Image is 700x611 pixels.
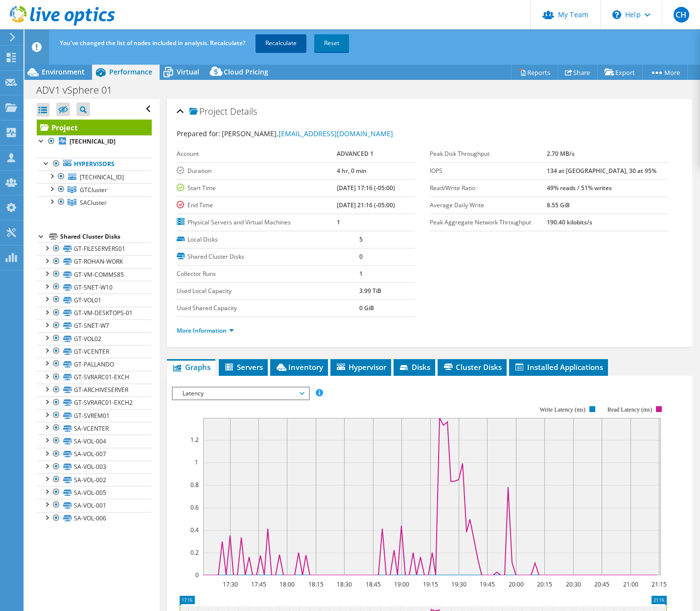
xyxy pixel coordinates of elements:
a: Project [37,120,152,135]
a: Export [597,65,643,80]
span: GTCluster [80,186,107,194]
a: GTCluster [37,183,152,196]
text: 18:30 [337,580,352,588]
text: 0.6 [190,503,199,512]
b: 2.70 MB/s [547,149,575,158]
span: Performance [109,67,152,76]
label: Read/Write Ratio [430,183,547,193]
span: CH [674,7,689,23]
a: GT-PALLANDO [37,358,152,370]
label: End Time [177,200,337,210]
label: Start Time [177,183,337,193]
span: Latency [178,388,303,399]
a: GT-ARCHIVESERVER [37,384,152,396]
a: Reports [511,65,558,80]
a: [EMAIL_ADDRESS][DOMAIN_NAME] [279,129,393,138]
text: 17:45 [251,580,266,588]
span: [TECHNICAL_ID] [80,173,124,181]
a: GT-ROHAN-WORK [37,255,152,268]
b: 190.40 kilobits/s [547,218,592,226]
div: Shared Cluster Disks [60,231,152,243]
label: Collector Runs [177,269,359,279]
a: SA-VOL-002 [37,473,152,486]
span: Installed Applications [514,362,603,372]
text: Write Latency (ms) [540,406,585,413]
a: GT-SNET-W7 [37,319,152,332]
span: You've changed the list of nodes included in analysis. Recalculate? [60,39,245,47]
text: 18:45 [366,580,381,588]
b: 5 [359,235,363,244]
text: 1.2 [190,436,199,444]
a: GT-SVREM01 [37,409,152,422]
span: Servers [224,362,263,372]
label: Local Disks [177,235,359,244]
label: IOPS [430,166,547,176]
a: [TECHNICAL_ID] [37,171,152,183]
a: GT-VM-COMMS85 [37,268,152,281]
svg: \n [612,10,621,19]
span: Graphs [172,362,210,372]
span: Virtual [177,67,199,76]
text: 21:15 [652,580,667,588]
a: SA-VOL-001 [37,499,152,512]
b: [DATE] 17:16 (-05:00) [337,184,395,192]
a: GT-SNET-W10 [37,281,152,293]
a: GT-VOL02 [37,332,152,345]
label: Account [177,149,337,159]
text: 20:00 [509,580,524,588]
text: 17:30 [223,580,238,588]
span: [PERSON_NAME], [222,129,393,138]
text: 1 [195,458,198,466]
b: ADVANCED 1 [337,149,373,158]
a: Recalculate [256,34,306,52]
label: Prepared for: [177,129,220,138]
span: SACluster [80,198,107,207]
a: SA-VCENTER [37,422,152,435]
label: Duration [177,166,337,176]
label: Used Local Capacity [177,286,359,296]
b: 49% reads / 51% writes [547,184,612,192]
text: Read Latency (ms) [607,406,652,413]
span: Details [230,105,257,117]
a: More Information [177,326,234,335]
text: 18:15 [308,580,324,588]
a: GT-FILESERVERS01 [37,243,152,255]
text: 18:00 [280,580,295,588]
a: GT-VOL01 [37,293,152,306]
a: SA-VOL-003 [37,461,152,473]
text: 19:30 [451,580,467,588]
text: 19:45 [480,580,495,588]
a: SA-VOL-005 [37,486,152,499]
text: 20:15 [537,580,552,588]
label: Used Shared Capacity [177,303,359,313]
text: 0.8 [190,481,199,489]
h1: ADV1 vSphere 01 [32,85,127,96]
text: 20:45 [594,580,609,588]
a: GT-SVRARC01-EXCH2 [37,396,152,409]
b: 0 GiB [359,304,374,312]
a: Hypervisors [37,158,152,171]
b: 4 hr, 0 min [337,167,367,175]
a: GT-VCENTER [37,345,152,358]
b: 1 [337,218,340,226]
b: 8.55 GiB [547,201,570,209]
b: 1 [359,269,363,278]
a: Share [558,65,598,80]
b: [TECHNICAL_ID] [70,137,116,146]
b: 3.99 TiB [359,287,381,295]
a: SA-VOL-004 [37,435,152,447]
span: Cloud Pricing [224,67,268,76]
text: 19:00 [394,580,409,588]
text: 20:30 [566,580,581,588]
text: 0 [195,571,199,579]
span: Hypervisor [335,362,386,372]
a: SA-VOL-007 [37,448,152,461]
span: Disks [398,362,430,372]
a: SACluster [37,196,152,209]
text: 19:15 [423,580,438,588]
a: Reset [314,34,349,52]
a: [TECHNICAL_ID] [37,135,152,148]
b: 134 at [GEOGRAPHIC_DATA], 30 at 95% [547,167,656,175]
label: Shared Cluster Disks [177,252,359,262]
label: Peak Aggregate Network Throughput [430,218,547,227]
